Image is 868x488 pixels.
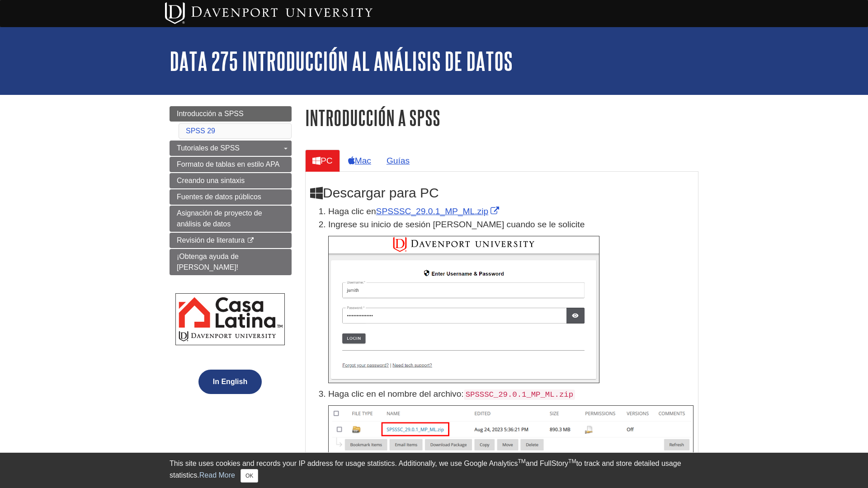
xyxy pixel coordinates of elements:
span: Tutoriales de SPSS [177,144,240,152]
p: Ingrese su inicio de sesión [PERSON_NAME] cuando se le solicite [328,218,693,231]
span: Introducción a SPSS [177,110,244,117]
button: Close [241,469,258,483]
a: Mac [341,150,378,172]
a: Fuentes de datos públicos [170,189,292,205]
a: SPSS 29 [186,127,215,135]
a: Asignación de proyecto de análisis de datos [170,206,292,232]
h2: Descargar para PC [310,185,693,201]
button: In English [198,370,262,394]
div: Guide Page Menu [170,106,292,409]
sup: TM [518,458,525,465]
img: Davenport University [165,2,373,24]
span: Asignación de proyecto de análisis de datos [177,209,262,228]
p: Haga clic en el nombre del archivo: [328,388,693,401]
li: Haga clic en [328,205,693,218]
a: Introducción a SPSS [170,106,292,122]
span: Formato de tablas en estilo APA [177,160,279,168]
span: ¡Obtenga ayuda de [PERSON_NAME]! [177,253,239,271]
span: Fuentes de datos públicos [177,193,261,201]
a: Guías [379,150,417,172]
a: Link opens in new window [376,206,502,216]
a: Tutoriales de SPSS [170,141,292,156]
span: Revisión de literatura [177,236,245,244]
a: Revisión de literatura [170,233,292,248]
a: In English [196,378,264,385]
img: SPSS file is selected. [328,405,693,457]
a: Read More [199,471,235,479]
a: Formato de tablas en estilo APA [170,157,292,172]
sup: TM [568,458,576,465]
i: This link opens in a new window [247,238,255,244]
a: ¡Obtenga ayuda de [PERSON_NAME]! [170,249,292,275]
a: DATA 275 Introducción al análisis de datos [170,47,513,75]
span: Creando una sintaxis [177,177,245,184]
h1: Introducción a SPSS [305,106,698,129]
div: This site uses cookies and records your IP address for usage statistics. Additionally, we use Goo... [170,458,698,483]
a: PC [305,150,340,172]
code: SPSSSC_29.0.1_MP_ML.zip [464,389,575,400]
a: Creando una sintaxis [170,173,292,188]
